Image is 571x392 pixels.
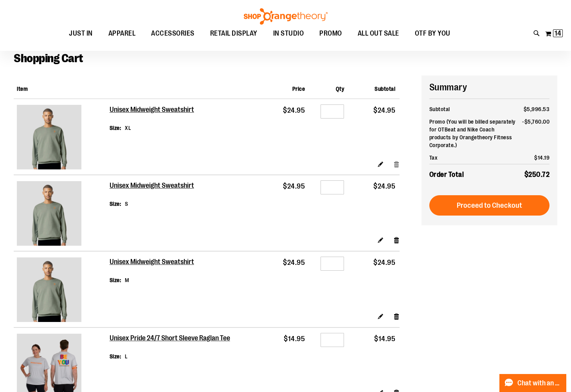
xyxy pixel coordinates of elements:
[393,160,400,168] a: Remove item
[429,119,445,125] span: Promo
[243,8,329,25] img: Shop Orangetheory
[517,379,562,387] span: Chat with an Expert
[283,259,305,266] span: $24.95
[429,151,517,164] th: Tax
[110,124,121,132] dt: Size
[283,106,305,114] span: $24.95
[17,181,106,248] a: Unisex Midweight Sweatshirt
[534,155,549,161] span: $14.19
[393,236,400,244] a: Remove item
[429,103,517,115] th: Subtotal
[393,312,400,320] a: Remove item
[358,25,399,42] span: ALL OUT SALE
[14,52,83,65] span: Shopping Cart
[69,25,93,42] span: JUST IN
[110,258,195,266] a: Unisex Midweight Sweatshirt
[17,181,81,246] img: Unisex Midweight Sweatshirt
[292,86,305,92] span: Price
[429,119,515,148] span: (You will be billed separately for OTBeat and Nike Coach products by Orangetheory Fitness Corpora...
[373,259,395,266] span: $24.95
[17,105,81,169] img: Unisex Midweight Sweatshirt
[110,334,231,343] a: Unisex Pride 24/7 Short Sleeve Raglan Tee
[374,335,395,343] span: $14.95
[125,352,128,360] dd: L
[125,276,129,284] dd: M
[373,106,395,114] span: $24.95
[125,200,128,208] dd: S
[110,106,195,114] a: Unisex Midweight Sweatshirt
[110,276,121,284] dt: Size
[415,25,450,42] span: OTF BY YOU
[110,182,195,190] a: Unisex Midweight Sweatshirt
[210,25,258,42] span: RETAIL DISPLAY
[17,86,28,92] span: Item
[524,171,550,178] span: $250.72
[125,124,131,132] dd: XL
[110,352,121,360] dt: Size
[429,81,549,94] h2: Summary
[555,29,561,37] span: 14
[283,182,305,190] span: $24.95
[375,86,395,92] span: Subtotal
[17,257,106,324] a: Unisex Midweight Sweatshirt
[110,200,121,208] dt: Size
[336,86,344,92] span: Qty
[373,182,395,190] span: $24.95
[429,195,549,216] button: Proceed to Checkout
[319,25,342,42] span: PROMO
[429,169,464,180] strong: Order Total
[17,257,81,322] img: Unisex Midweight Sweatshirt
[457,201,522,210] span: Proceed to Checkout
[108,25,136,42] span: APPAREL
[499,374,567,392] button: Chat with an Expert
[522,119,549,125] span: -$5,760.00
[151,25,195,42] span: ACCESSORIES
[17,105,106,171] a: Unisex Midweight Sweatshirt
[284,335,305,343] span: $14.95
[273,25,304,42] span: IN STUDIO
[524,106,550,112] span: $5,996.53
